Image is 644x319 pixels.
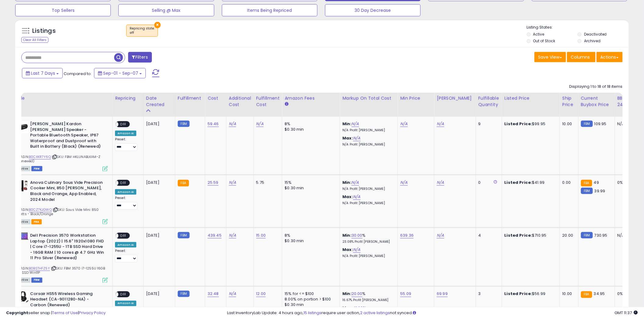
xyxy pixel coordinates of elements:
small: FBM [178,121,190,127]
img: 41y2fLcE5pL._SL40_.jpg [16,291,29,303]
b: Listed Price: [505,232,532,238]
b: Max: [342,247,353,252]
div: Ship Price [562,95,576,108]
label: Archived [584,38,600,43]
small: Amazon Fees. [285,101,288,107]
a: N/A [437,232,444,238]
b: Min: [342,232,352,238]
div: % [342,233,393,244]
span: OFF [118,180,128,185]
span: OFF [118,292,128,297]
label: Active [533,32,544,37]
a: 25.59 [208,180,219,186]
a: N/A [353,194,360,200]
div: 8.00% on portion > $100 [285,297,335,302]
div: $56.99 [505,291,555,297]
small: FBA [581,291,592,298]
a: N/A [229,232,236,238]
span: | SKU: FBM 3570 i7-1255U 16GB 1TB SSD Win11P [16,266,105,275]
div: seller snap | | [6,310,106,316]
p: N/A Profit [PERSON_NAME] [342,254,393,258]
a: 639.36 [400,232,414,238]
div: 4 [478,233,497,238]
p: N/A Profit [PERSON_NAME] [342,142,393,147]
div: $0.30 min [285,127,335,132]
div: 9 [478,121,497,127]
div: Cost [208,95,224,101]
small: FBA [178,180,189,187]
span: All listings currently available for purchase on Amazon [16,166,30,171]
a: B0CZ7KJGWQ [29,207,52,212]
div: Title [15,95,110,101]
div: Date Created [146,95,173,108]
div: 20.00 [562,233,574,238]
div: Amazon AI [115,131,136,136]
a: 20.00 [352,291,362,297]
span: OFF [118,233,128,238]
div: N/A [618,121,638,127]
div: Preset: [115,196,139,210]
div: 8% [285,233,335,238]
label: Deactivated [584,32,607,37]
div: Amazon AI [115,242,136,248]
div: BB Share 24h. [618,95,640,108]
button: × [154,22,161,28]
img: 41--+C-N+0L._SL40_.jpg [16,233,29,240]
b: Max: [342,194,353,200]
span: FBM [31,278,42,283]
a: 30.00 [352,232,362,238]
span: Columns [571,54,590,60]
a: N/A [352,180,359,186]
button: Sep-01 - Sep-07 [94,68,146,78]
div: $41.99 [505,180,555,185]
a: 15.00 [256,232,266,238]
div: 0% [618,291,638,297]
a: 69.99 [437,291,448,297]
div: [DATE] [146,291,170,297]
div: N/A [618,233,638,238]
a: N/A [229,291,236,297]
div: [PERSON_NAME] [437,95,473,101]
div: Amazon AI [115,301,136,306]
div: 15% [285,180,335,185]
a: B0BSTHFZ5Y [29,266,50,271]
label: Out of Stock [533,38,555,43]
b: Dell Precision 3570 Workstation Laptop (2022) | 15.6" 1920x1080 FHD | Core i7-1255U - 1TB SSD Har... [30,233,104,262]
button: Save View [534,52,566,62]
small: FBM [581,188,593,194]
div: 0 [478,180,497,185]
span: | SKU: Sous Vide Mini 850 Watts - Black/Orange [16,207,99,216]
span: All listings currently available for purchase on Amazon [16,219,30,225]
span: FBM [31,166,42,171]
b: Max: [342,135,353,141]
div: Clear All Filters [21,37,48,43]
small: FBA [581,180,592,187]
b: [PERSON_NAME] Kardon [PERSON_NAME] Speaker - Portable Bluetooth Speaker, IP67 Waterproof and Dust... [30,121,104,151]
a: Terms of Use [52,310,78,316]
button: Items Being Repriced [222,4,317,16]
div: Current Buybox Price [581,95,612,108]
span: 109.95 [594,121,607,127]
b: Listed Price: [505,291,532,297]
div: Fulfillment Cost [256,95,280,108]
div: $0.30 min [285,238,335,244]
div: Fulfillable Quantity [478,95,499,108]
span: 49 [594,180,599,185]
div: 5.75 [256,180,278,185]
a: N/A [353,135,360,141]
a: 2 active listings [360,310,390,316]
div: Preset: [115,137,139,151]
b: Min: [342,180,352,185]
a: 15 listings [304,310,322,316]
div: 8% [285,121,335,127]
span: | SKU: FBM HKLUNABLKAM-Z (Renewed) [16,154,100,163]
b: Listed Price: [505,121,532,127]
a: Privacy Policy [79,310,106,316]
a: N/A [437,180,444,186]
div: Displaying 1 to 18 of 18 items [569,84,623,90]
div: 3 [478,291,497,297]
div: 15% for <= $100 [285,291,335,297]
h5: Listings [32,27,56,35]
div: Amazon AI [115,189,136,195]
a: N/A [229,180,236,186]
